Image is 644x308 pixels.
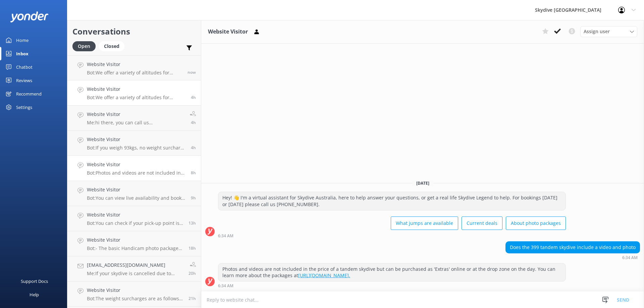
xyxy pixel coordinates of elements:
[87,61,182,68] h4: Website Visitor
[622,256,638,260] strong: 6:34 AM
[189,296,196,301] span: Sep 18 2025 05:15pm (UTC +10:00) Australia/Brisbane
[87,195,186,201] p: Bot: You can view live availability and book your Noosa Tandem Skydive online at [URL][DOMAIN_NAM...
[72,25,196,38] h2: Conversations
[391,217,458,230] button: What jumps are available
[87,261,183,269] h4: [EMAIL_ADDRESS][DOMAIN_NAME]
[67,80,201,106] a: Website VisitorBot:We offer a variety of altitudes for skydiving, with all dropzones providing ju...
[99,41,124,51] div: Closed
[191,145,196,150] span: Sep 19 2025 10:14am (UTC +10:00) Australia/Brisbane
[506,217,566,230] button: About photo packages
[87,287,183,294] h4: Website Visitor
[87,270,183,276] p: Me: If your skydive is cancelled due to weather, you can reschedule [DATE] or ask for full refund...
[87,236,183,244] h4: Website Visitor
[67,106,201,131] a: Website VisitorMe:hi there, you can call us [PHONE_NUMBER] or email us [EMAIL_ADDRESS][DOMAIN_NAM...
[208,27,248,36] h3: Website Visitor
[87,70,182,76] p: Bot: We offer a variety of altitudes for skydiving, with all dropzones providing jumps up to 15,0...
[87,161,186,168] h4: Website Visitor
[67,256,201,282] a: [EMAIL_ADDRESS][DOMAIN_NAME]Me:If your skydive is cancelled due to weather, you can reschedule [D...
[298,272,350,279] a: [URL][DOMAIN_NAME].
[189,245,196,251] span: Sep 18 2025 08:37pm (UTC +10:00) Australia/Brisbane
[16,47,29,60] div: Inbox
[87,220,183,226] p: Bot: You can check if your pick-up point is available at [URL][DOMAIN_NAME]. If you need further ...
[67,206,201,231] a: Website VisitorBot:You can check if your pick-up point is available at [URL][DOMAIN_NAME]. If you...
[16,74,32,87] div: Reviews
[191,120,196,125] span: Sep 19 2025 10:15am (UTC +10:00) Australia/Brisbane
[584,28,610,35] span: Assign user
[21,274,48,288] div: Support Docs
[16,34,29,47] div: Home
[87,186,186,193] h4: Website Visitor
[72,42,99,50] a: Open
[506,242,640,253] div: Does the 399 tandem skydive include a video and photo
[87,170,186,176] p: Bot: Photos and videos are not included in the price of a tandem skydive but can be purchased as ...
[67,181,201,206] a: Website VisitorBot:You can view live availability and book your Noosa Tandem Skydive online at [U...
[462,217,502,230] button: Current deals
[87,136,186,143] h4: Website Visitor
[16,101,32,114] div: Settings
[87,211,183,219] h4: Website Visitor
[67,131,201,156] a: Website VisitorBot:If you weigh 93kgs, no weight surcharge will apply.4h
[189,220,196,226] span: Sep 19 2025 01:09am (UTC +10:00) Australia/Brisbane
[218,284,233,288] strong: 6:34 AM
[16,60,33,74] div: Chatbot
[72,41,96,51] div: Open
[412,180,433,186] span: [DATE]
[191,195,196,201] span: Sep 19 2025 05:38am (UTC +10:00) Australia/Brisbane
[218,233,566,238] div: Sep 19 2025 06:34am (UTC +10:00) Australia/Brisbane
[87,95,186,101] p: Bot: We offer a variety of altitudes for skydiving, with all dropzones providing jumps up to 15,0...
[191,95,196,100] span: Sep 19 2025 10:43am (UTC +10:00) Australia/Brisbane
[189,270,196,276] span: Sep 18 2025 05:48pm (UTC +10:00) Australia/Brisbane
[67,231,201,256] a: Website VisitorBot:- The basic Handicam photo package costs $129 per person and includes photos o...
[218,283,566,288] div: Sep 19 2025 06:34am (UTC +10:00) Australia/Brisbane
[218,263,566,281] div: Photos and videos are not included in the price of a tandem skydive but can be purchased as 'Extr...
[87,85,186,93] h4: Website Visitor
[67,282,201,307] a: Website VisitorBot:The weight surcharges are as follows, payable at the drop zone: - 94kg - 104kg...
[16,87,42,101] div: Recommend
[67,55,201,80] a: Website VisitorBot:We offer a variety of altitudes for skydiving, with all dropzones providing ju...
[99,42,128,50] a: Closed
[187,69,196,75] span: Sep 19 2025 02:46pm (UTC +10:00) Australia/Brisbane
[218,192,566,210] div: Hey! 👋 I'm a virtual assistant for Skydive Australia, here to help answer your questions, or get ...
[87,111,185,118] h4: Website Visitor
[87,145,186,151] p: Bot: If you weigh 93kgs, no weight surcharge will apply.
[580,26,637,37] div: Assign User
[10,11,49,22] img: yonder-white-logo.png
[87,245,183,251] p: Bot: - The basic Handicam photo package costs $129 per person and includes photos of your entire ...
[67,156,201,181] a: Website VisitorBot:Photos and videos are not included in the price of a tandem skydive but can be...
[191,170,196,176] span: Sep 19 2025 06:34am (UTC +10:00) Australia/Brisbane
[30,288,39,301] div: Help
[505,255,640,260] div: Sep 19 2025 06:34am (UTC +10:00) Australia/Brisbane
[87,296,183,302] p: Bot: The weight surcharges are as follows, payable at the drop zone: - 94kg - 104kgs = $55.00 AUD...
[87,120,185,126] p: Me: hi there, you can call us [PHONE_NUMBER] or email us [EMAIL_ADDRESS][DOMAIN_NAME] to discuss ...
[218,234,233,238] strong: 6:34 AM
